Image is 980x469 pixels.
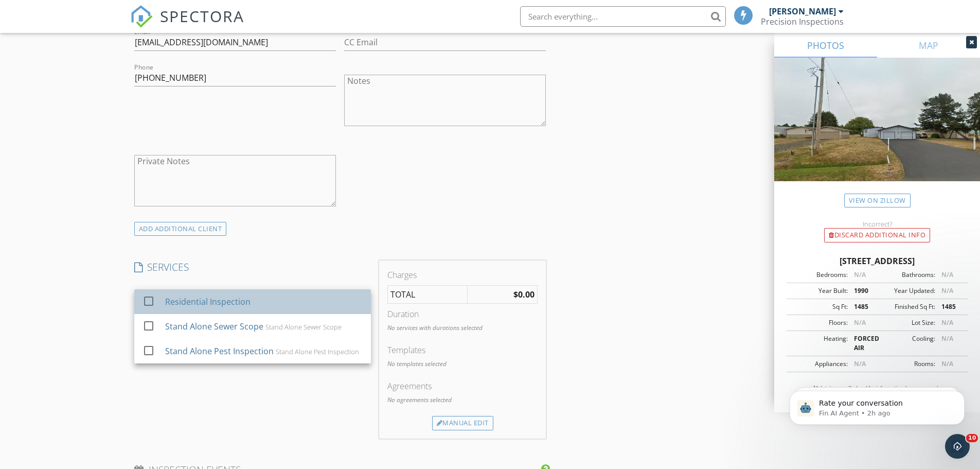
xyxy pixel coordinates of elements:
[877,318,935,327] div: Lot Size:
[790,318,848,327] div: Floors:
[134,260,371,274] h4: SERVICES
[848,286,877,296] div: 1990
[790,270,848,280] div: Bedrooms:
[387,380,538,392] div: Agreements
[844,194,911,207] a: View on Zillow
[966,434,978,442] span: 10
[520,6,726,27] input: Search everything...
[790,302,848,311] div: Sq Ft:
[130,14,244,36] a: SPECTORA
[275,348,359,356] div: Stand Alone Pest Inspection
[134,222,227,236] div: ADD ADDITIONAL client
[774,369,980,441] iframe: Intercom notifications message
[941,286,953,295] span: N/A
[387,395,538,405] p: No agreements selected
[877,33,980,58] a: MAP
[774,33,877,58] a: PHOTOS
[854,318,866,327] span: N/A
[824,228,930,242] div: Discard Additional info
[877,270,935,280] div: Bathrooms:
[165,296,250,308] div: Residential Inspection
[165,345,273,357] div: Stand Alone Pest Inspection
[941,359,953,368] span: N/A
[941,334,953,343] span: N/A
[790,359,848,369] div: Appliances:
[165,320,263,333] div: Stand Alone Sewer Scope
[877,359,935,369] div: Rooms:
[387,269,538,281] div: Charges
[761,16,844,27] div: Precision Inspections
[774,58,980,206] img: streetview
[941,318,953,327] span: N/A
[941,270,953,279] span: N/A
[790,334,848,353] div: Heating:
[513,289,534,300] strong: $0.00
[790,286,848,296] div: Year Built:
[387,308,538,320] div: Duration
[877,302,935,311] div: Finished Sq Ft:
[130,5,153,28] img: The Best Home Inspection Software - Spectora
[387,359,538,369] p: No templates selected
[877,334,935,353] div: Cooling:
[387,323,538,333] p: No services with durations selected
[945,434,970,459] iframe: Intercom live chat
[160,5,244,27] span: SPECTORA
[769,6,836,16] div: [PERSON_NAME]
[787,255,968,267] div: [STREET_ADDRESS]
[854,359,866,368] span: N/A
[848,302,877,311] div: 1485
[432,416,493,430] div: Manual Edit
[265,323,341,331] div: Stand Alone Sewer Scope
[387,286,467,304] td: TOTAL
[877,286,935,296] div: Year Updated:
[935,302,965,311] div: 1485
[774,220,980,228] div: Incorrect?
[387,344,538,356] div: Templates
[848,334,877,353] div: FORCED AIR
[854,270,866,279] span: N/A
